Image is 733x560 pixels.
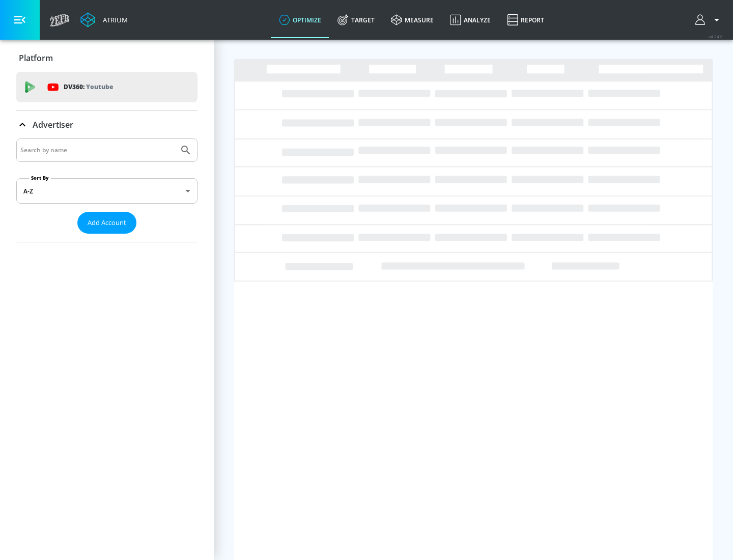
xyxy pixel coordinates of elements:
p: DV360: [64,81,113,93]
a: Report [499,2,552,38]
p: Youtube [86,81,113,92]
a: Atrium [80,12,128,27]
button: Add Account [77,212,136,234]
div: Atrium [99,15,128,24]
a: Analyze [442,2,499,38]
div: Advertiser [16,110,198,139]
div: Platform [16,44,198,72]
div: A-Z [16,178,198,204]
div: Advertiser [16,138,198,242]
a: measure [383,2,442,38]
span: Add Account [88,217,126,229]
a: Target [329,2,383,38]
span: v 4.24.0 [709,34,723,39]
input: Search by name [20,144,175,157]
a: optimize [271,2,329,38]
label: Sort By [29,175,51,181]
nav: list of Advertiser [16,234,198,242]
p: Advertiser [33,119,73,130]
div: DV360: Youtube [16,72,198,102]
p: Platform [19,52,53,64]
